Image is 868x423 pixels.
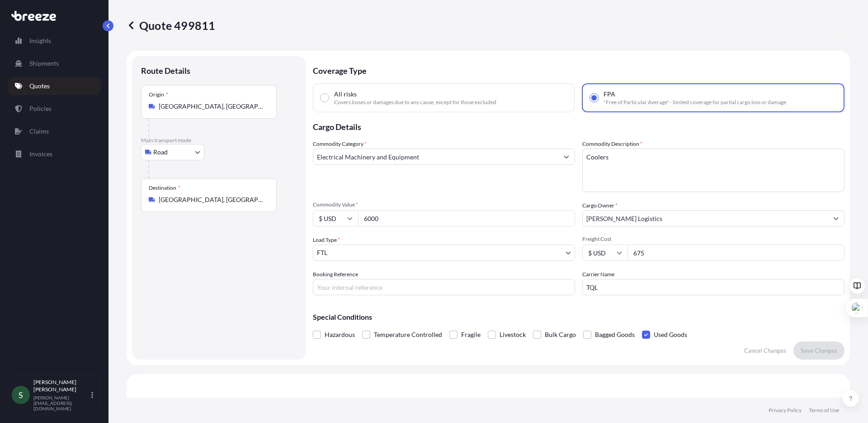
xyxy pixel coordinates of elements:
p: Invoices [29,149,52,159]
label: Carrier Name [582,270,614,279]
span: Temperature Controlled [374,328,442,341]
span: Fragile [461,328,481,341]
a: Terms of Use [809,407,839,414]
span: Commodity Value [313,201,575,208]
span: Hazardous [325,328,355,341]
input: Enter name [582,279,844,295]
span: Bagged Goods [595,328,635,341]
a: Invoices [8,145,101,163]
label: Cargo Owner [582,201,618,210]
p: Special Conditions [313,313,844,321]
a: Claims [8,122,101,140]
button: Cancel Changes [737,341,793,360]
p: Route Details [141,65,190,76]
label: Booking Reference [313,270,358,279]
span: S [19,390,23,399]
p: Save Changes [801,346,837,355]
button: Show suggestions [828,210,844,226]
input: Select a commodity type [313,149,558,165]
input: All risksCovers losses or damages due to any cause, except for those excluded [321,94,329,102]
div: Origin [149,91,168,98]
p: Cancel Changes [744,346,786,355]
label: Commodity Description [582,139,642,149]
span: All risks [334,90,357,99]
p: Shipments [29,59,59,68]
button: Select transport [141,144,204,160]
span: Bulk Cargo [545,328,576,341]
input: FPA"Free of Particular Average" - limited coverage for partial cargo loss or damage [590,94,598,102]
p: Coverage Type [313,56,844,83]
p: Quotes [29,82,50,91]
span: Load Type [313,236,340,245]
a: Insights [8,32,101,50]
a: Quotes [8,77,101,95]
input: Destination [159,195,265,204]
p: Claims [29,127,49,136]
p: Quote 499811 [127,18,215,33]
div: Destination [149,184,180,192]
label: Commodity Category [313,139,367,149]
span: Freight Cost [582,236,844,243]
a: Shipments [8,54,101,72]
a: Privacy Policy [769,407,802,414]
a: Policies [8,100,101,118]
span: FPA [604,90,615,99]
span: Used Goods [654,328,687,341]
span: Livestock [500,328,526,341]
button: Show suggestions [558,149,575,165]
button: FTL [313,245,575,261]
p: Insights [29,36,51,45]
input: Origin [159,102,265,111]
p: [PERSON_NAME] [PERSON_NAME] [33,379,90,393]
span: Road [153,148,168,157]
input: Full name [583,210,828,226]
span: FTL [317,248,327,257]
p: Policies [29,104,52,113]
textarea: Coolers [582,149,844,192]
input: Type amount [358,210,575,226]
button: Save Changes [793,341,844,360]
input: Your internal reference [313,279,575,295]
p: [PERSON_NAME][EMAIL_ADDRESS][DOMAIN_NAME] [33,395,90,411]
p: Cargo Details [313,112,844,139]
span: "Free of Particular Average" - limited coverage for partial cargo loss or damage [604,99,786,106]
input: Enter amount [627,245,844,261]
p: Main transport mode [141,137,297,144]
span: Covers losses or damages due to any cause, except for those excluded [334,99,496,106]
